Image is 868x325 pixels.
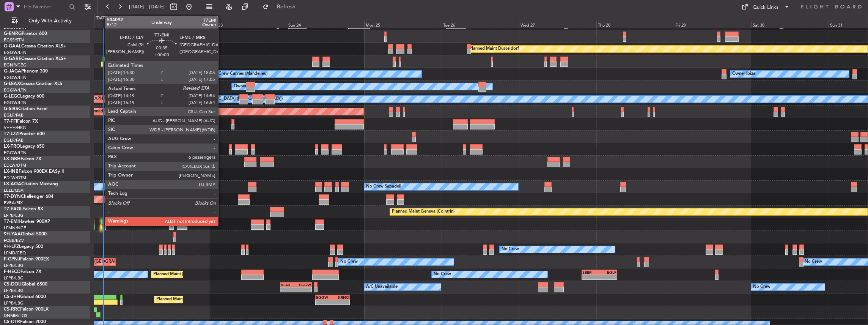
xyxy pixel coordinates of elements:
div: Sat 30 [751,21,829,28]
a: CS-RRCFalcon 900LX [4,307,49,312]
div: Unplanned Maint Oxford ([GEOGRAPHIC_DATA]) [82,106,178,117]
span: T7-FFI [4,119,17,124]
div: EGGW [316,295,333,300]
div: Wed 27 [519,21,596,28]
a: T7-FFIFalcon 7X [4,119,38,124]
span: 9H-YAA [4,232,21,237]
a: LFPB/LBG [4,300,24,306]
span: CS-DOU [4,282,22,287]
div: Planned Maint [GEOGRAPHIC_DATA] ([GEOGRAPHIC_DATA]) [153,269,273,280]
input: Trip Number [23,1,67,13]
a: G-SIRSCitation Excel [4,107,47,111]
span: LX-INB [4,169,19,174]
div: - [599,275,616,279]
div: - [281,287,296,292]
div: Fri 22 [132,21,209,28]
span: T7-EAGL [4,207,22,211]
a: LFPB/LBG [4,213,24,218]
div: Sun 24 [287,21,364,28]
a: EGGW/LTN [4,75,27,80]
button: Quick Links [737,1,794,13]
div: No Crew Cannes (Mandelieu) [211,68,267,80]
span: G-GAAL [4,44,21,49]
span: Refresh [270,4,302,9]
a: LFMD/CEQ [4,250,26,256]
div: Thu 28 [596,21,674,28]
a: EGGW/LTN [4,150,27,156]
a: EDLW/DTM [4,162,26,168]
a: EGLF/FAB [4,137,24,143]
span: G-LEGC [4,94,20,99]
span: 9H-LPZ [4,245,19,249]
div: No Crew [434,269,451,280]
div: A/C Unavailable [GEOGRAPHIC_DATA] ([GEOGRAPHIC_DATA]) [159,93,283,105]
button: Only With Activity [8,15,82,27]
a: LELL/QSA [4,188,24,193]
a: F-GPNJFalcon 900EX [4,257,49,262]
span: G-ENRG [4,32,22,36]
a: CS-DOUGlobal 6500 [4,282,47,287]
a: LFPB/LBG [4,288,24,293]
a: CS-JHHGlobal 6000 [4,295,46,299]
div: Planned Maint [GEOGRAPHIC_DATA] ([GEOGRAPHIC_DATA]) [156,294,276,305]
a: T7-LZZIPraetor 600 [4,132,45,136]
a: LX-AOACitation Mustang [4,182,58,186]
a: LX-TROLegacy 650 [4,144,44,149]
a: LFMN/NCE [4,225,26,231]
div: Sat 23 [209,21,287,28]
a: 9H-LPZLegacy 500 [4,245,43,249]
div: - [582,275,599,279]
span: LX-GBH [4,157,20,161]
a: EGSS/STN [4,37,24,43]
span: T7-EMI [4,219,19,224]
a: T7-EMIHawker 900XP [4,219,50,224]
a: G-GAALCessna Citation XLS+ [4,44,66,49]
div: Fri 29 [674,21,751,28]
div: Owner Ibiza [732,68,755,80]
div: - [296,287,311,292]
span: CS-DTR [4,320,20,324]
span: LX-AOA [4,182,21,186]
span: G-LEAX [4,82,20,86]
div: KRNO [333,295,349,300]
div: No Crew [753,281,771,293]
a: G-LEAXCessna Citation XLS [4,82,62,86]
div: No Crew [502,244,519,255]
div: Owner [234,81,247,92]
a: T7-EAGLFalcon 8X [4,207,43,211]
div: Mon 25 [364,21,442,28]
div: Quick Links [753,4,778,11]
a: DNMM/LOS [4,313,27,319]
div: Tue 26 [442,21,519,28]
a: VHHH/HKG [4,125,26,131]
span: G-SIRS [4,107,18,111]
a: LFPB/LBG [4,263,24,268]
a: EDLW/DTM [4,175,26,181]
div: No Crew [340,256,358,268]
a: EGNR/CEG [4,62,27,68]
a: LX-GBHFalcon 7X [4,157,41,161]
span: F-HECD [4,270,20,274]
span: G-GARE [4,57,21,61]
span: [DATE] - [DATE] [129,3,165,10]
a: EVRA/RIX [4,200,23,206]
div: A/C Unavailable [366,281,398,293]
span: CS-JHH [4,295,20,299]
div: SBBR [582,270,599,275]
a: G-LEGCLegacy 600 [4,94,44,99]
div: KLAX [281,282,296,287]
span: T7-DYN [4,194,21,199]
span: G-JAGA [4,69,21,74]
div: EGLF [599,270,616,275]
a: EGGW/LTN [4,87,27,93]
a: F-HECDFalcon 7X [4,270,41,274]
a: T7-DYNChallenger 604 [4,194,53,199]
span: F-GPNJ [4,257,20,262]
span: T7-LZZI [4,132,19,136]
a: EGGW/LTN [4,100,27,106]
a: G-JAGAPhenom 300 [4,69,48,74]
a: LX-INBFalcon 900EX EASy II [4,169,64,174]
a: G-ENRGPraetor 600 [4,32,47,36]
div: [DATE] [96,15,108,22]
div: Planned Maint [GEOGRAPHIC_DATA] ([GEOGRAPHIC_DATA]) [160,144,279,155]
